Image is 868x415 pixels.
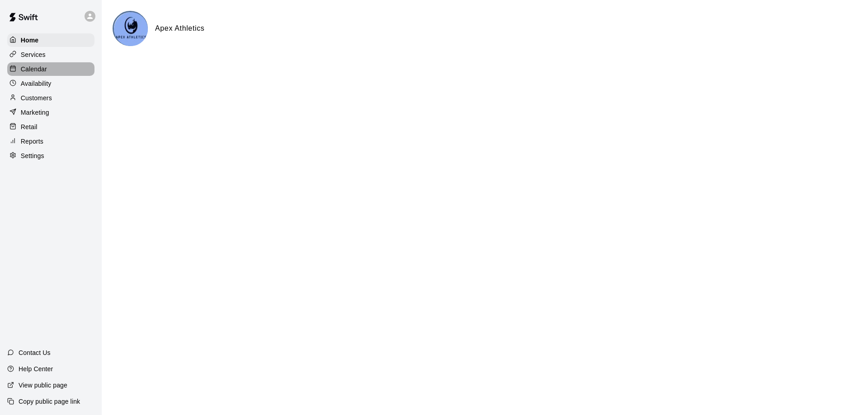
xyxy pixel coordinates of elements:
a: Availability [7,77,94,90]
p: Settings [21,151,44,160]
p: Marketing [21,108,49,117]
p: Contact Us [19,348,51,357]
a: Reports [7,135,94,148]
img: Apex Athletics logo [114,12,148,46]
p: Retail [21,122,38,131]
p: View public page [19,381,67,390]
p: Calendar [21,65,47,74]
p: Home [21,36,39,45]
a: Customers [7,91,94,105]
a: Home [7,33,94,47]
p: Copy public page link [19,397,80,406]
p: Availability [21,79,52,88]
a: Retail [7,120,94,134]
h6: Apex Athletics [155,23,204,34]
a: Calendar [7,62,94,76]
p: Services [21,50,46,59]
p: Reports [21,137,43,146]
a: Services [7,48,94,61]
a: Settings [7,149,94,163]
p: Customers [21,93,52,103]
a: Marketing [7,106,94,119]
p: Help Center [19,364,53,373]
